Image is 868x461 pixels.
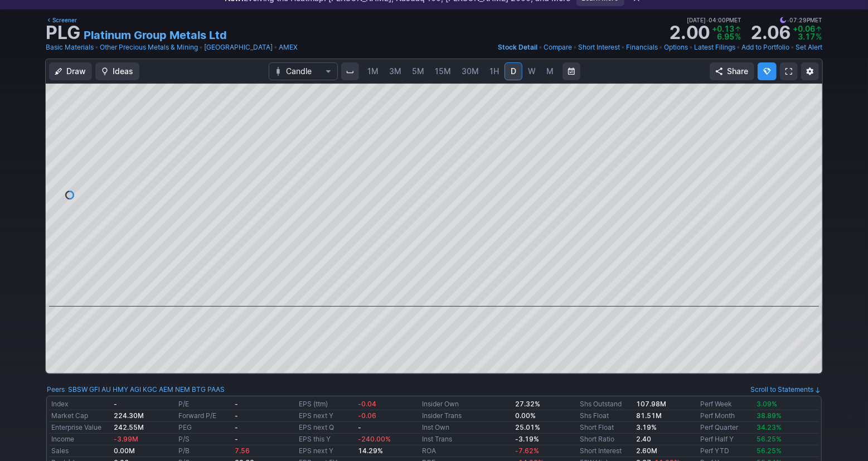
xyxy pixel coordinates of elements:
h1: PLG [46,24,80,42]
span: 07:29PM ET [780,15,822,25]
span: -0.04 [358,400,376,408]
span: +0.13 [712,24,734,33]
a: Basic Materials [46,42,94,53]
b: 3.19% [636,423,657,431]
span: Latest Filings [694,43,735,51]
span: -240.00% [358,435,391,443]
span: 1H [489,66,499,76]
td: Inst Own [420,422,513,434]
td: ROA [420,445,513,457]
span: • [736,42,740,53]
span: • [573,42,577,53]
a: Short Float [580,423,614,431]
a: 2.60M [636,447,657,455]
td: EPS next Y [297,410,355,422]
td: Perf Week [698,399,754,410]
td: Insider Own [420,399,513,410]
span: • [787,15,789,25]
button: Interval [341,62,359,80]
td: Shs Outstand [578,399,634,410]
span: M [546,66,554,76]
a: Latest Filings [694,42,735,53]
a: Financials [626,42,658,53]
span: 15M [435,66,451,76]
span: [DATE] 04:00PM ET [687,15,741,25]
span: • [199,42,203,53]
button: Explore new features [758,62,777,80]
span: 56.25% [757,435,782,443]
span: 6.95 [717,32,734,41]
span: % [816,32,822,41]
td: Perf YTD [698,445,754,457]
a: Add to Portfolio [741,42,789,53]
span: -3.99M [114,435,138,443]
b: 242.55M [114,423,144,431]
b: 107.98M [636,400,666,408]
strong: 2.00 [670,24,710,42]
span: 7.56 [235,447,250,455]
td: Shs Float [578,410,634,422]
span: • [621,42,625,53]
a: PAAS [207,384,225,395]
b: - [235,423,238,431]
span: 1M [367,66,379,76]
td: PEG [176,422,232,434]
td: Perf Half Y [698,434,754,445]
a: D [505,62,522,80]
a: KGC [143,384,157,395]
a: Short Ratio [580,435,614,443]
span: • [689,42,693,53]
b: 25.01% [515,423,540,431]
a: NEM [175,384,190,395]
a: 2.40 [636,435,651,443]
span: 56.25% [757,447,782,455]
span: D [511,66,516,76]
td: Enterprise Value [49,422,111,434]
a: AEM [159,384,173,395]
span: 30M [462,66,479,76]
td: P/S [176,434,232,445]
b: 81.51M [636,411,662,420]
b: -3.19% [515,435,539,443]
span: • [539,42,542,53]
a: Fullscreen [780,62,798,80]
span: 3.17 [798,32,815,41]
a: Screener [46,15,77,25]
b: 27.32% [515,400,540,408]
button: Share [710,62,754,80]
td: EPS this Y [297,434,355,445]
div: : [47,384,225,395]
a: BTG [192,384,206,395]
td: Inst Trans [420,434,513,445]
a: 1M [362,62,384,80]
b: - [358,423,361,431]
span: % [735,32,741,41]
td: P/B [176,445,232,457]
a: 15M [430,62,456,80]
button: Range [562,62,580,80]
span: Share [727,66,748,77]
a: 30M [457,62,484,80]
span: -7.62% [515,447,539,455]
span: • [706,15,709,25]
a: [GEOGRAPHIC_DATA] [204,42,273,53]
a: AMEX [279,42,298,53]
a: Short Interest [578,42,620,53]
a: SBSW [68,384,88,395]
span: 3.09% [757,400,777,408]
span: 3M [389,66,401,76]
button: Draw [49,62,92,80]
a: Compare [544,42,572,53]
td: EPS next Y [297,445,355,457]
a: AU [101,384,111,395]
td: Perf Quarter [698,422,754,434]
td: P/E [176,399,232,410]
span: • [791,42,794,53]
td: Insider Trans [420,410,513,422]
b: 14.29% [358,447,383,455]
button: Ideas [95,62,139,80]
a: M [541,62,559,80]
b: 0.00M [114,447,135,455]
